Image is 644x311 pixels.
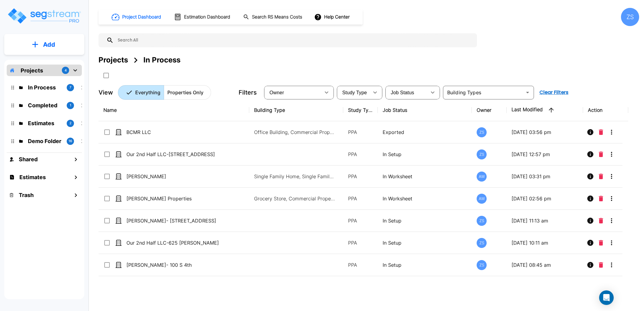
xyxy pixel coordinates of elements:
button: Everything [118,85,164,100]
p: Grocery Store, Commercial Property Site [254,195,336,202]
p: In Setup [383,239,467,246]
th: Action [583,99,628,121]
p: Estimates [28,119,62,127]
button: Info [584,192,596,205]
input: Search All [114,33,474,47]
div: AW [477,194,487,204]
p: PPA [348,129,373,136]
p: Add [43,40,55,49]
p: Projects [21,66,43,75]
p: [DATE] 10:11 am [512,239,578,246]
span: Owner [270,90,284,95]
h1: Search RS Means Costs [252,14,302,21]
p: 7 [69,85,71,90]
th: Owner [472,99,507,121]
span: Study Type [342,90,367,95]
p: PPA [348,151,373,158]
h1: Project Dashboard [122,14,161,21]
p: Demo Folder [28,137,62,145]
p: PPA [348,239,373,246]
div: Platform [118,85,211,100]
span: Job Status [391,90,414,95]
div: ZS [477,127,487,137]
button: Add [4,36,84,53]
div: Select [387,84,427,101]
th: Study Type [343,99,378,121]
p: Our 2nd Half LLC-625 [PERSON_NAME] [126,239,227,246]
div: AW [477,172,487,182]
button: Search RS Means Costs [241,11,306,23]
button: Delete [596,126,605,138]
div: ZS [477,216,487,226]
p: [DATE] 02:56 pm [512,195,578,202]
button: More-Options [605,170,618,182]
button: Estimation Dashboard [172,11,233,23]
div: ZS [477,238,487,248]
p: [PERSON_NAME]- [STREET_ADDRESS] [126,217,227,224]
p: In Setup [383,261,467,269]
button: Delete [596,215,605,227]
button: Info [584,148,596,160]
th: Name [99,99,249,121]
div: Projects [99,55,128,65]
p: PPA [348,261,373,269]
p: PPA [348,217,373,224]
p: 4 [65,68,67,73]
button: Delete [596,170,605,182]
img: Logo [7,7,81,25]
button: Info [584,215,596,227]
div: In Process [143,55,180,65]
p: Everything [135,89,160,96]
button: More-Options [605,148,618,160]
p: In Process [28,83,62,92]
p: [DATE] 11:13 am [512,217,578,224]
p: Filters [239,88,257,97]
button: Info [584,237,596,249]
p: In Setup [383,217,467,224]
p: [DATE] 08:45 am [512,261,578,269]
h1: Shared [19,155,38,163]
p: Our 2nd Half LLC-[STREET_ADDRESS] [126,151,227,158]
p: In Setup [383,151,467,158]
input: Building Types [445,88,522,97]
th: Last Modified [507,99,583,121]
p: [PERSON_NAME]- 100 S 4th [126,261,227,269]
th: Job Status [378,99,472,121]
p: [PERSON_NAME] [126,173,227,180]
button: Delete [596,192,605,205]
button: More-Options [605,215,618,227]
p: Single Family Home, Single Family Home Site [254,173,336,180]
button: SelectAll [100,69,112,82]
button: Delete [596,237,605,249]
button: Info [584,259,596,271]
button: Info [584,126,596,138]
div: ZS [621,8,639,26]
div: Open Intercom Messenger [599,290,614,305]
button: Properties Only [164,85,211,100]
button: Info [584,170,596,182]
p: [DATE] 03:31 pm [512,173,578,180]
p: [DATE] 03:56 pm [512,129,578,136]
p: [DATE] 12:57 pm [512,151,578,158]
p: BCMR LLC [126,129,227,136]
button: More-Options [605,192,618,205]
button: More-Options [605,126,618,138]
p: In Worksheet [383,195,467,202]
button: Delete [596,259,605,271]
button: Open [523,88,532,97]
p: View [99,88,113,97]
h1: Estimates [19,173,46,181]
button: Help Center [313,11,352,23]
button: More-Options [605,259,618,271]
p: 2 [69,121,72,126]
p: Exported [383,129,467,136]
p: PPA [348,173,373,180]
button: Delete [596,148,605,160]
div: Select [338,84,369,101]
p: 16 [69,139,72,144]
div: Select [265,84,320,101]
th: Building Type [249,99,343,121]
button: More-Options [605,237,618,249]
div: ZS [477,260,487,270]
p: Office Building, Commercial Property Site [254,129,336,136]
